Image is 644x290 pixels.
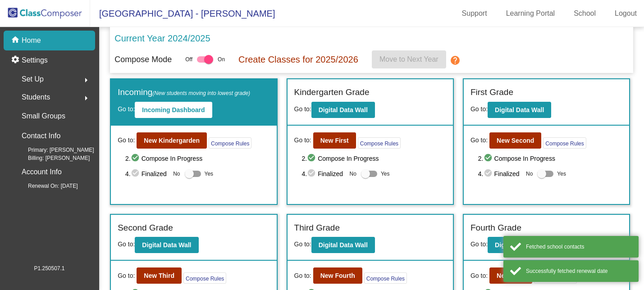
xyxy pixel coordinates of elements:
[294,222,340,235] label: Third Grade
[364,272,407,284] button: Compose Rules
[22,91,50,104] span: Students
[114,32,210,45] p: Current Year 2024/2025
[311,102,375,118] button: Digital Data Wall
[22,166,62,178] p: Account Info
[311,237,375,253] button: Digital Data Wall
[142,106,205,113] b: Incoming Dashboard
[137,132,207,149] button: New Kindergarden
[135,237,198,253] button: Digital Data Wall
[238,53,358,66] p: Create Classes for 2025/2026
[81,75,91,86] mat-icon: arrow_right
[320,137,349,144] b: New First
[313,267,362,284] button: New Fourth
[379,55,438,63] span: Move to Next Year
[313,132,356,149] button: New First
[319,106,368,113] b: Digital Data Wall
[526,170,533,178] span: No
[489,132,541,149] button: New Second
[137,267,182,284] button: New Third
[470,222,521,235] label: Fourth Grade
[495,106,544,113] b: Digital Data Wall
[566,6,603,21] a: School
[497,272,525,279] b: New Fifth
[358,137,401,149] button: Compose Rules
[22,35,41,46] p: Home
[301,168,345,179] span: 4. Finalized
[135,102,212,118] button: Incoming Dashboard
[118,86,250,99] label: Incoming
[484,153,494,164] mat-icon: check_circle
[152,90,250,96] span: (New students moving into lowest grade)
[294,271,311,281] span: Go to:
[142,241,191,249] b: Digital Data Wall
[294,86,370,99] label: Kindergarten Grade
[209,137,251,149] button: Compose Rules
[125,168,169,179] span: 4. Finalized
[543,137,586,149] button: Compose Rules
[294,240,311,248] span: Go to:
[22,110,65,122] p: Small Groups
[557,168,566,179] span: Yes
[301,153,446,164] span: 2. Compose In Progress
[526,267,632,275] div: Successfully fetched renewal date
[499,6,562,21] a: Learning Portal
[218,55,225,63] span: On
[173,170,180,178] span: No
[470,271,488,281] span: Go to:
[478,153,623,164] span: 2. Compose In Progress
[118,136,135,145] span: Go to:
[319,241,368,249] b: Digital Data Wall
[488,102,551,118] button: Digital Data Wall
[450,55,461,66] mat-icon: help
[470,240,488,248] span: Go to:
[470,86,513,99] label: First Grade
[526,243,632,251] div: Fetched school contacts
[118,105,135,113] span: Go to:
[320,272,355,279] b: New Fourth
[118,222,173,235] label: Second Grade
[14,154,90,162] span: Billing: [PERSON_NAME]
[90,6,275,21] span: [GEOGRAPHIC_DATA] - [PERSON_NAME]
[488,237,551,253] button: Digital Data Wall
[11,55,22,66] mat-icon: settings
[489,267,532,284] button: New Fifth
[183,272,226,284] button: Compose Rules
[497,137,534,144] b: New Second
[185,55,192,63] span: Off
[470,105,488,113] span: Go to:
[131,153,142,164] mat-icon: check_circle
[294,105,311,113] span: Go to:
[607,6,644,21] a: Logout
[484,168,494,179] mat-icon: check_circle
[14,182,78,190] span: Renewal On: [DATE]
[144,137,200,144] b: New Kindergarden
[11,35,22,46] mat-icon: home
[131,168,142,179] mat-icon: check_circle
[455,6,494,21] a: Support
[478,168,521,179] span: 4. Finalized
[22,55,48,66] p: Settings
[307,168,318,179] mat-icon: check_circle
[495,241,544,249] b: Digital Data Wall
[22,130,60,142] p: Contact Info
[118,240,135,248] span: Go to:
[22,73,44,86] span: Set Up
[470,136,488,145] span: Go to:
[114,54,172,66] p: Compose Mode
[307,153,318,164] mat-icon: check_circle
[144,272,174,279] b: New Third
[372,50,446,68] button: Move to Next Year
[118,271,135,281] span: Go to:
[294,136,311,145] span: Go to:
[205,168,214,179] span: Yes
[125,153,270,164] span: 2. Compose In Progress
[350,170,356,178] span: No
[381,168,390,179] span: Yes
[14,146,94,154] span: Primary: [PERSON_NAME]
[81,93,91,104] mat-icon: arrow_right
